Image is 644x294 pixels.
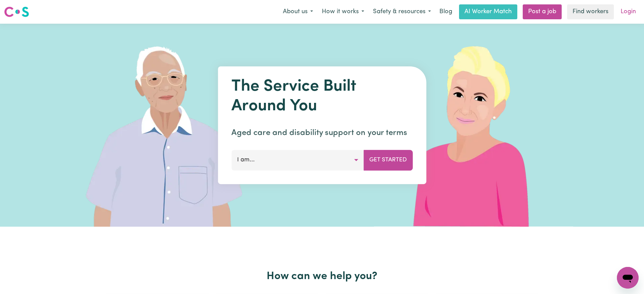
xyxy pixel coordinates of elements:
h2: How can we help you? [103,270,542,283]
button: Safety & resources [369,5,435,19]
button: Get Started [363,150,413,170]
h1: The Service Built Around You [231,77,413,116]
iframe: Button to launch messaging window [617,267,639,289]
a: Post a job [523,4,562,19]
p: Aged care and disability support on your terms [231,127,413,139]
img: Careseekers logo [4,6,29,18]
a: Blog [435,4,456,19]
button: How it works [317,5,369,19]
button: I am... [231,150,364,170]
a: Careseekers logo [4,4,29,20]
a: AI Worker Match [459,4,517,19]
a: Login [617,4,640,19]
a: Find workers [567,4,614,19]
button: About us [278,5,317,19]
